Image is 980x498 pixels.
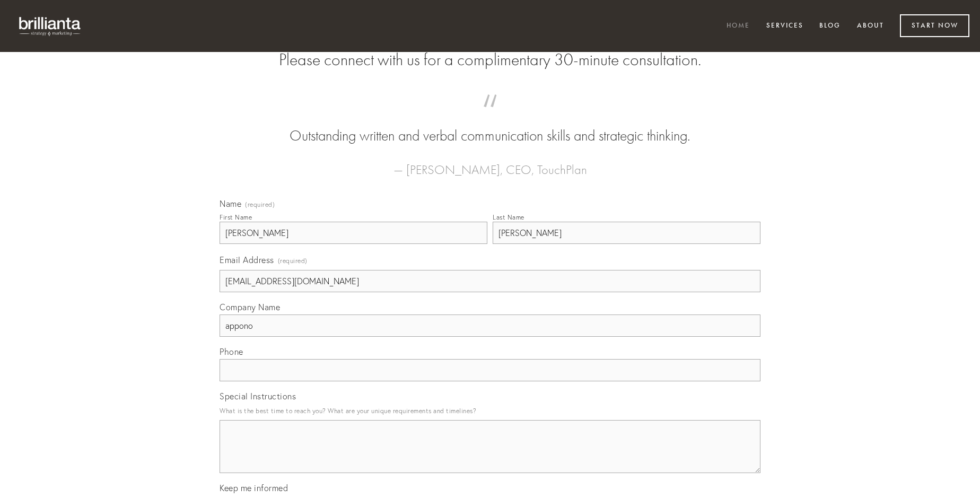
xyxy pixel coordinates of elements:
[850,18,891,35] a: About
[220,50,760,70] h2: Please connect with us for a complimentary 30-minute consultation.
[237,105,743,146] blockquote: Outstanding written and verbal communication skills and strategic thinking.
[720,18,757,35] a: Home
[237,146,743,180] figcaption: — [PERSON_NAME], CEO, TouchPlan
[900,14,969,37] a: Start Now
[11,11,90,41] img: brillianta - research, strategy, marketing
[220,346,243,357] span: Phone
[220,404,760,418] p: What is the best time to reach you? What are your unique requirements and timelines?
[237,105,743,126] span: “
[759,18,810,35] a: Services
[220,391,296,401] span: Special Instructions
[220,255,274,265] span: Email Address
[245,202,275,208] span: (required)
[220,213,252,221] div: First Name
[812,18,847,35] a: Blog
[220,483,288,493] span: Keep me informed
[278,254,308,268] span: (required)
[220,198,241,209] span: Name
[493,213,524,221] div: Last Name
[220,302,280,312] span: Company Name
